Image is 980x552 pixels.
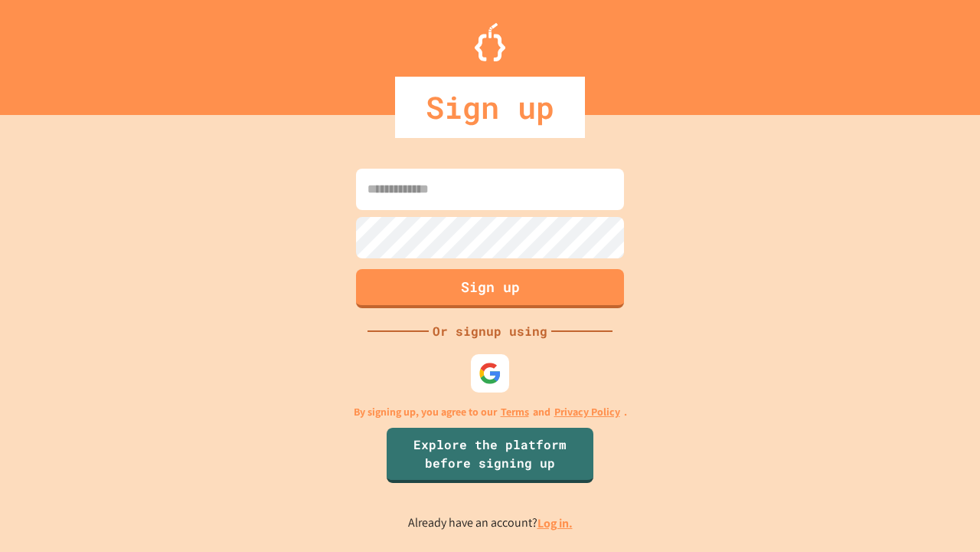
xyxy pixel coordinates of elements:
[408,514,573,533] p: Already have an account?
[429,322,551,340] div: Or signup using
[554,404,620,420] a: Privacy Policy
[916,491,965,537] iframe: chat widget
[395,77,585,138] div: Sign up
[387,428,593,483] a: Explore the platform before signing up
[475,23,505,61] img: Logo.svg
[479,362,501,385] img: google-icon.svg
[853,424,965,489] iframe: chat widget
[537,515,573,531] a: Log in.
[354,404,627,420] p: By signing up, you agree to our and .
[356,269,624,308] button: Sign up
[501,404,529,420] a: Terms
